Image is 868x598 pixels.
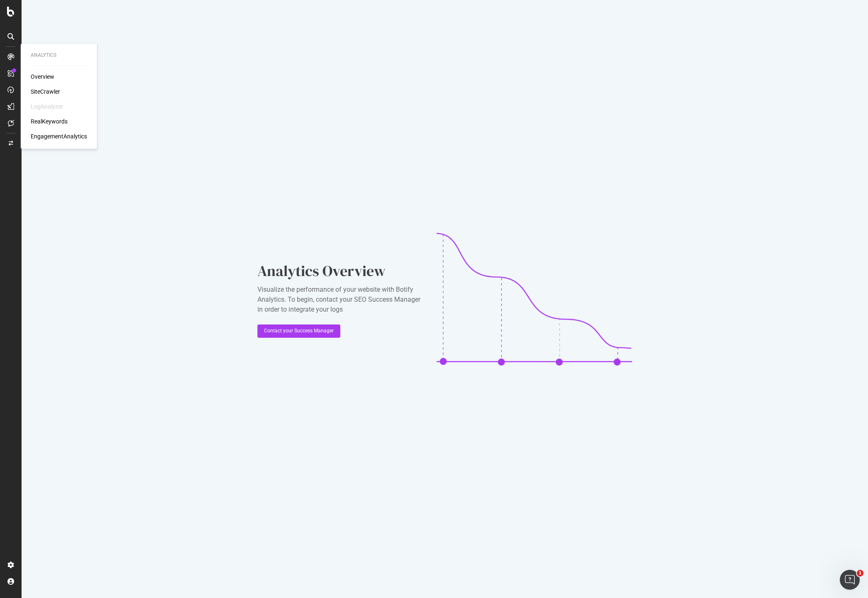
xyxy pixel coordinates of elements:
[31,132,87,140] a: EngagementAnalytics
[840,570,860,590] iframe: Intercom live chat
[436,233,632,366] img: CaL_T18e.png
[257,324,340,338] button: Contact your Success Manager
[31,117,68,126] a: RealKeywords
[31,73,54,81] a: Overview
[857,570,863,576] span: 1
[257,261,423,281] div: Analytics Overview
[257,285,423,315] div: Visualize the performance of your website with Botify Analytics. To begin, contact your SEO Succe...
[31,87,60,96] a: SiteCrawler
[31,102,63,111] div: LogAnalyzer
[31,52,87,59] div: Analytics
[264,327,334,334] div: Contact your Success Manager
